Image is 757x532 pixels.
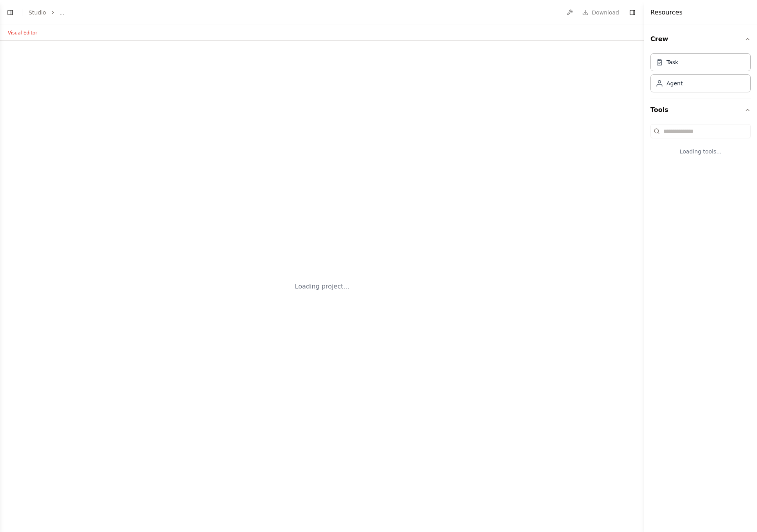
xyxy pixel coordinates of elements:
[650,8,683,17] h4: Resources
[29,9,46,16] a: Studio
[60,9,65,16] span: ...
[650,28,751,50] button: Crew
[650,121,751,168] div: Tools
[650,99,751,121] button: Tools
[29,9,65,16] nav: breadcrumb
[666,79,683,87] div: Agent
[5,7,16,18] button: Show left sidebar
[627,7,638,18] button: Hide right sidebar
[650,50,751,99] div: Crew
[3,28,42,38] button: Visual Editor
[295,282,350,291] div: Loading project...
[650,141,751,162] div: Loading tools...
[666,58,678,66] div: Task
